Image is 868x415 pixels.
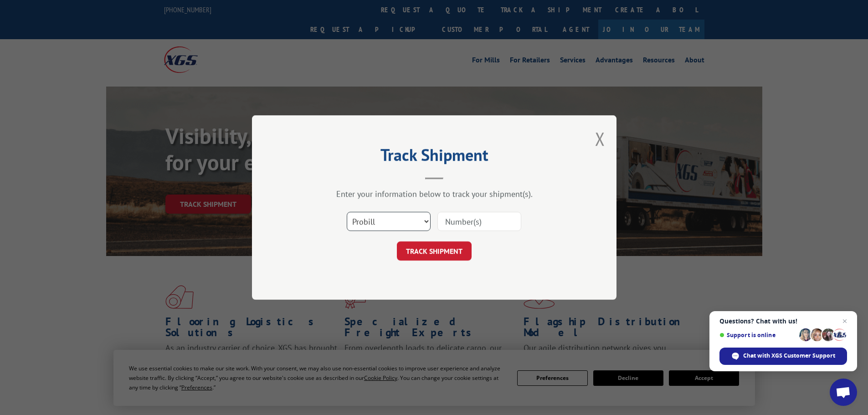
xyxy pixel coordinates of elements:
[719,348,847,365] div: Chat with XGS Customer Support
[298,189,571,199] div: Enter your information below to track your shipment(s).
[397,241,472,261] button: TRACK SHIPMENT
[437,212,521,231] input: Number(s)
[839,316,850,327] span: Close chat
[298,149,571,166] h2: Track Shipment
[830,379,857,406] div: Open chat
[595,127,605,151] button: Close modal
[743,352,835,360] span: Chat with XGS Customer Support
[719,332,796,338] span: Support is online
[719,318,847,325] span: Questions? Chat with us!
